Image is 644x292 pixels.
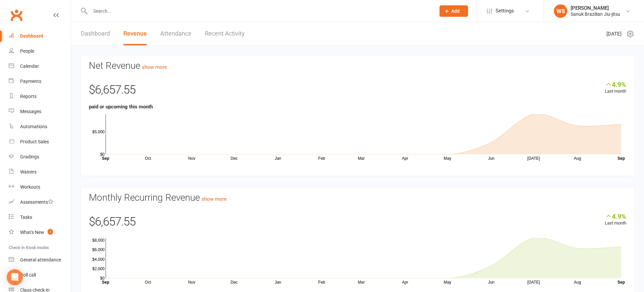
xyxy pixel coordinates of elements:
[20,184,40,190] div: Workouts
[20,230,44,235] div: What's New
[9,267,71,283] a: Roll call
[9,210,71,225] a: Tasks
[7,269,23,285] div: Open Intercom Messenger
[605,212,626,227] div: Last month
[20,272,36,278] div: Roll call
[20,169,37,175] div: Waivers
[9,225,71,240] a: What's New1
[205,22,245,45] a: Recent Activity
[571,5,620,11] div: [PERSON_NAME]
[606,30,622,38] span: [DATE]
[81,22,110,45] a: Dashboard
[9,119,71,134] a: Automations
[89,81,626,103] div: $6,657.55
[142,64,167,70] a: show more
[89,104,153,110] strong: paid or upcoming this month
[20,63,39,69] div: Calendar
[9,74,71,89] a: Payments
[9,134,71,149] a: Product Sales
[20,257,61,262] div: General attendance
[451,8,460,14] span: Add
[440,5,468,17] button: Add
[9,29,71,44] a: Dashboard
[9,180,71,195] a: Workouts
[20,48,34,54] div: People
[554,4,567,18] div: WS
[20,154,39,159] div: Gradings
[9,164,71,180] a: Waivers
[20,139,49,144] div: Product Sales
[605,81,626,95] div: Last month
[88,6,431,16] input: Search...
[89,61,626,71] h3: Net Revenue
[20,79,41,84] div: Payments
[8,7,25,23] a: Clubworx
[9,195,71,210] a: Assessments
[9,89,71,104] a: Reports
[9,59,71,74] a: Calendar
[48,229,53,235] span: 1
[20,199,53,205] div: Assessments
[9,149,71,164] a: Gradings
[9,252,71,267] a: General attendance kiosk mode
[20,124,47,129] div: Automations
[123,22,147,45] a: Revenue
[20,109,41,114] div: Messages
[20,94,37,99] div: Reports
[201,196,227,202] a: show more
[605,81,626,88] div: 4.9%
[20,214,32,220] div: Tasks
[9,44,71,59] a: People
[571,11,620,17] div: Sanuk Brazilian Jiu-jitsu
[89,212,626,235] div: $6,657.55
[89,193,626,203] h3: Monthly Recurring Revenue
[605,212,626,220] div: 4.9%
[20,33,43,39] div: Dashboard
[9,104,71,119] a: Messages
[495,3,514,18] span: Settings
[160,22,191,45] a: Attendance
